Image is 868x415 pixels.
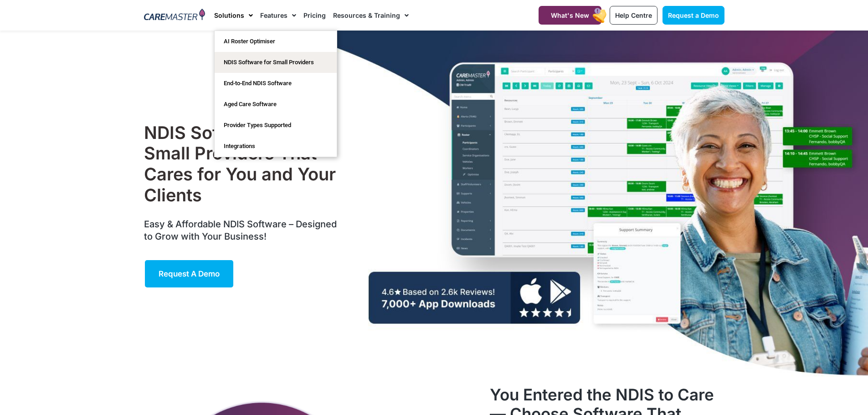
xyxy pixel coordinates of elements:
a: Request a Demo [144,259,234,288]
span: Easy & Affordable NDIS Software – Designed to Grow with Your Business! [144,219,337,242]
a: Integrations [215,136,337,157]
a: AI Roster Optimiser [215,31,337,52]
span: What's New [551,11,589,19]
a: NDIS Software for Small Providers [215,52,337,73]
img: CareMaster Logo [144,9,205,22]
a: Provider Types Supported [215,115,337,136]
span: Request a Demo [668,11,719,19]
a: Request a Demo [663,6,724,25]
a: Help Centre [610,6,657,25]
a: Aged Care Software [215,94,337,115]
a: End-to-End NDIS Software [215,73,337,94]
ul: Solutions [214,31,337,157]
span: Request a Demo [159,269,220,278]
h1: NDIS Software for Small Providers That Cares for You and Your Clients [144,123,341,205]
span: Help Centre [615,11,652,19]
a: What's New [539,6,601,25]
